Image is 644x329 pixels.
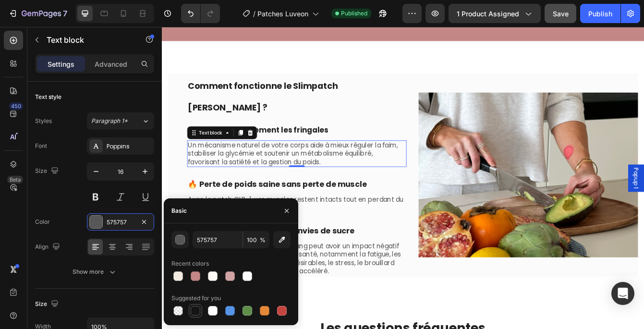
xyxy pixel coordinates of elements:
[260,236,266,244] span: %
[9,102,23,110] div: 450
[42,122,74,131] div: Text block
[580,4,620,23] button: Publish
[31,136,292,166] p: Un mécanisme naturel de votre corps aide à mieux réguler la faim, stabiliser la glycémie et soute...
[253,9,255,19] span: /
[181,4,220,23] div: Undo/Redo
[31,182,245,195] span: 🔥 Perte de poids saine sans perte de muscle
[87,112,154,130] button: Paragraph 1*
[35,142,47,150] div: Font
[30,117,292,130] div: Rich Text Editor. Editing area: main
[162,27,644,329] iframe: Design area
[30,135,292,167] div: Rich Text Editor. Editing area: main
[31,202,292,222] p: Avec le patch GLP-1, vos muscles restent intacts tout en perdant du poids.
[341,9,367,18] span: Published
[31,257,292,297] p: Un niveau de sucre élevé dans le sang peut avoir un impact négatif sur de nombreux aspects de vot...
[48,59,74,69] p: Settings
[35,241,62,254] div: Align
[611,282,634,305] div: Open Intercom Messenger
[171,207,187,215] div: Basic
[47,34,128,46] p: Text block
[31,63,210,103] strong: Comment fonctionne le Slimpatch [PERSON_NAME] ?
[562,168,571,193] span: Popup 1
[107,142,152,151] div: Poppins
[171,294,221,303] div: Suggested for you
[307,78,569,275] img: gempages_559621678087275640-e84baf81-a35d-47c2-a4ab-13f2eb4ae4d9.jpg
[449,4,541,23] button: 1 product assigned
[35,93,61,101] div: Text style
[171,259,209,268] div: Recent colors
[35,218,50,226] div: Color
[73,267,117,277] div: Show more
[91,117,128,125] span: Paragraph 1*
[35,117,52,125] div: Styles
[457,9,519,19] span: 1 product assigned
[545,4,576,23] button: Save
[257,9,308,19] span: Patches Luveon
[35,263,154,280] button: Show more
[553,10,569,18] span: Save
[588,9,612,19] div: Publish
[35,165,61,178] div: Size
[31,237,230,250] strong: Débarrassez-vous de vos envies de sucre
[4,4,72,23] button: 7
[193,231,243,248] input: Eg: FFFFFF
[107,218,134,227] div: 575757
[63,8,67,19] p: 7
[31,117,199,129] strong: Réduisez naturellement les fringales
[7,176,23,183] div: Beta
[35,298,61,311] div: Size
[95,59,127,69] p: Advanced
